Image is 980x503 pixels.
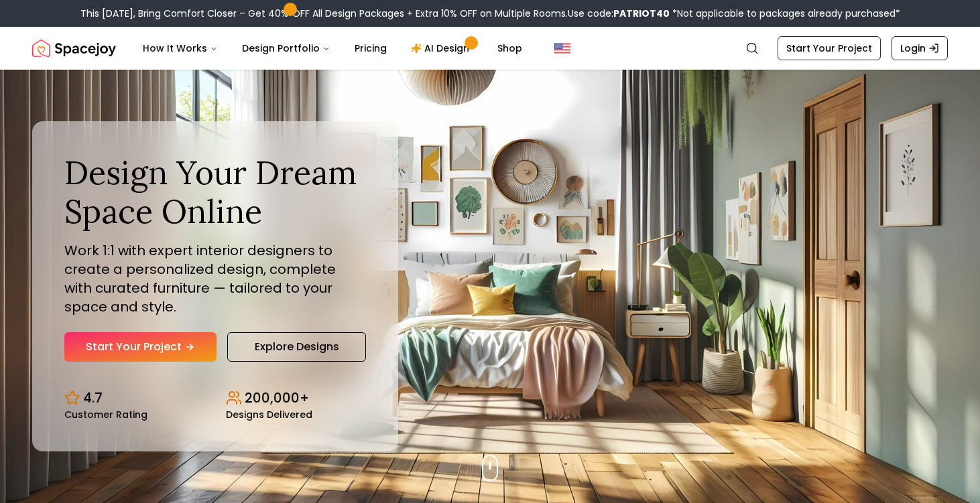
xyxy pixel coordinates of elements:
small: Designs Delivered [226,410,312,419]
a: AI Design [400,35,484,62]
b: PATRIOT40 [613,7,670,20]
button: Design Portfolio [231,35,341,62]
p: Work 1:1 with expert interior designers to create a personalized design, complete with curated fu... [64,241,366,316]
small: Customer Rating [64,410,147,419]
img: Spacejoy Logo [32,35,116,62]
div: Design stats [64,378,366,419]
p: 4.7 [83,388,103,407]
a: Shop [487,35,533,62]
a: Pricing [344,35,397,62]
a: Start Your Project [64,332,217,362]
nav: Main [132,35,533,62]
span: Use code: [568,7,670,20]
a: Spacejoy [32,35,116,62]
a: Login [892,36,948,60]
a: Start Your Project [778,36,881,60]
span: *Not applicable to packages already purchased* [670,7,900,20]
img: United States [554,40,570,56]
button: How It Works [132,35,229,62]
p: 200,000+ [245,388,309,407]
div: This [DATE], Bring Comfort Closer – Get 40% OFF All Design Packages + Extra 10% OFF on Multiple R... [80,7,900,20]
a: Explore Designs [227,332,366,362]
h1: Design Your Dream Space Online [64,153,366,230]
nav: Global [32,27,948,70]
